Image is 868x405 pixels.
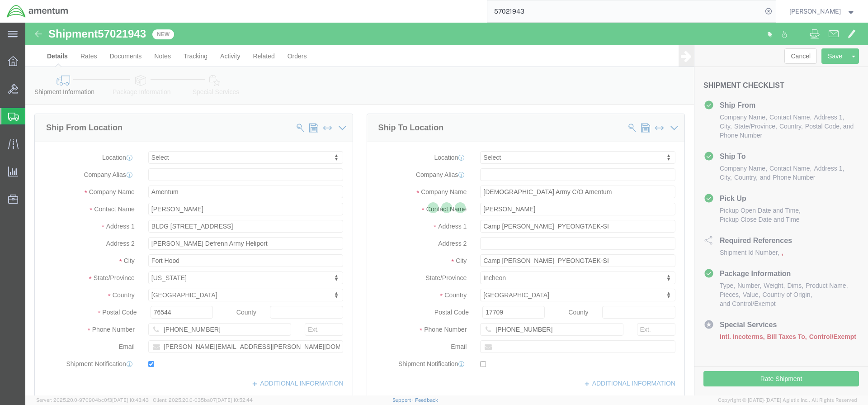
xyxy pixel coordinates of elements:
[153,397,253,403] span: Client: 2025.20.0-035ba07
[789,6,841,16] span: Ronald Pineda
[487,0,762,22] input: Search for shipment number, reference number
[216,397,253,403] span: [DATE] 10:52:44
[789,6,856,17] button: [PERSON_NAME]
[718,396,857,404] span: Copyright © [DATE]-[DATE] Agistix Inc., All Rights Reserved
[6,5,69,18] img: logo
[415,397,438,403] a: Feedback
[112,397,149,403] span: [DATE] 10:43:43
[392,397,415,403] a: Support
[36,397,149,403] span: Server: 2025.20.0-970904bc0f3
